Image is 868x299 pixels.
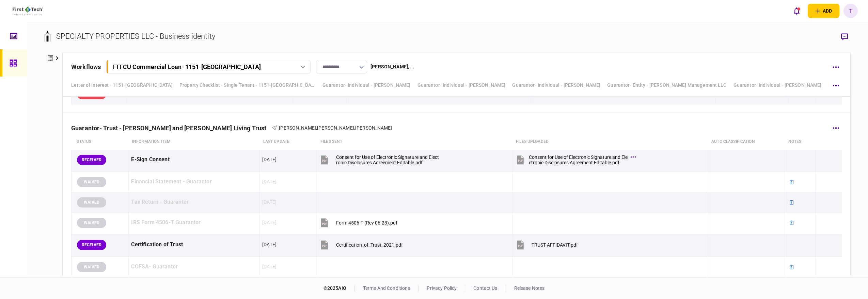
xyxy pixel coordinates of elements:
[262,263,277,270] div: [DATE]
[131,215,257,230] div: IRS Form 4506-T Guarantor
[363,285,410,291] a: terms and conditions
[515,237,578,252] button: TRUST AFFIDAVIT.pdf
[77,218,106,228] div: WAIVED
[131,152,257,167] div: E-Sign Consent
[354,125,355,131] span: ,
[336,220,397,226] div: Form 4506-T (Rev 06-23).pdf
[131,237,257,252] div: Certification of Trust
[512,82,600,89] a: Guarantor- Individual - [PERSON_NAME]
[71,134,128,150] th: status
[112,63,261,70] div: FTFCU Commercial Loan - 1151-[GEOGRAPHIC_DATA]
[514,285,545,291] a: release notes
[319,152,439,167] button: Consent for Use of Electronic Signature and Electronic Disclosures Agreement Editable.pdf
[529,154,628,165] div: Consent for Use of Electronic Signature and Electronic Disclosures Agreement Editable.pdf
[808,4,839,18] button: open adding identity options
[77,155,106,165] div: RECEIVED
[317,134,512,150] th: files sent
[262,241,277,248] div: [DATE]
[71,62,101,71] div: workflows
[427,285,457,291] a: privacy policy
[13,6,43,15] img: client company logo
[785,134,816,150] th: notes
[131,195,257,210] div: Tax Return - Guarantor
[733,82,822,89] a: Guarantor- Individual - [PERSON_NAME]
[607,82,726,89] a: Guarantor- Entity - [PERSON_NAME] Management LLC
[336,154,439,165] div: Consent for Use of Electronic Signature and Electronic Disclosures Agreement Editable.pdf
[319,215,397,230] button: Form 4506-T (Rev 06-23).pdf
[77,177,106,187] div: WAIVED
[512,134,708,150] th: Files uploaded
[322,82,411,89] a: Guarantor- Individual - [PERSON_NAME]
[131,174,257,189] div: Financial Statement - Guarantor
[370,63,414,70] div: [PERSON_NAME] , ...
[515,152,634,167] button: Consent for Use of Electronic Signature and Electronic Disclosures Agreement Editable.pdf
[262,178,277,185] div: [DATE]
[279,125,316,131] span: [PERSON_NAME]
[319,237,403,252] button: Certification_of_Trust_2021.pdf
[789,4,804,18] button: open notifications list
[260,134,317,150] th: last update
[262,199,277,205] div: [DATE]
[355,125,392,131] span: [PERSON_NAME]
[77,197,106,207] div: WAIVED
[56,31,215,42] div: SPECIALTY PROPERTIES LLC - Business identity
[179,82,316,89] a: Property Checklist - Single Tenant - 1151-[GEOGRAPHIC_DATA], [GEOGRAPHIC_DATA], [GEOGRAPHIC_DATA]
[473,285,497,291] a: contact us
[71,124,272,132] div: Guarantor- Trust - [PERSON_NAME] and [PERSON_NAME] Living Trust
[106,60,311,74] button: FTFCU Commercial Loan- 1151-[GEOGRAPHIC_DATA]
[708,134,785,150] th: auto classification
[336,242,403,248] div: Certification_of_Trust_2021.pdf
[131,259,257,275] div: COFSA- Guarantor
[71,82,173,89] a: Letter of Interest - 1151-[GEOGRAPHIC_DATA]
[77,240,106,250] div: RECEIVED
[317,125,354,131] span: [PERSON_NAME]
[262,156,277,163] div: [DATE]
[77,262,106,272] div: WAIVED
[532,242,578,248] div: TRUST AFFIDAVIT.pdf
[843,4,858,18] button: T
[129,134,260,150] th: Information item
[262,219,277,226] div: [DATE]
[417,82,505,89] a: Guarantor- Individual - [PERSON_NAME]
[316,125,317,131] span: ,
[323,285,355,292] div: © 2025 AIO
